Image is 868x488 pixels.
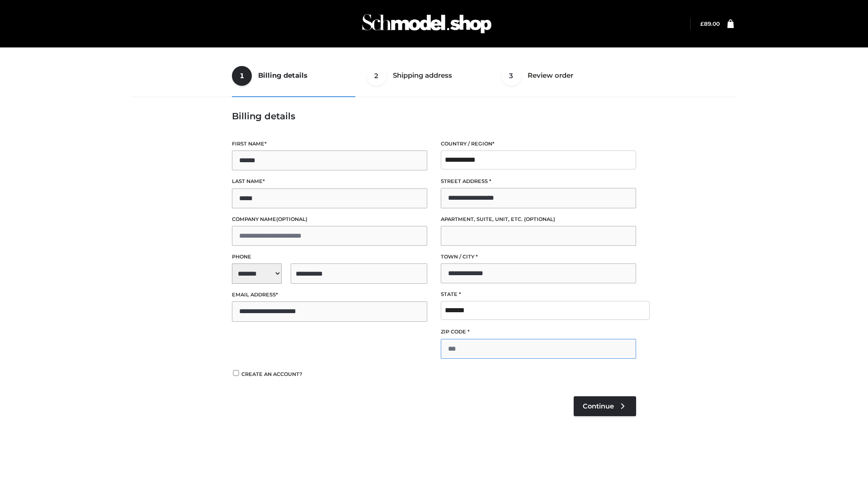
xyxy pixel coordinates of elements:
label: State [441,290,636,299]
label: ZIP Code [441,328,636,336]
h3: Billing details [232,111,636,122]
span: Create an account? [241,371,302,377]
label: Town / City [441,253,636,261]
label: Email address [232,291,427,299]
label: Last name [232,177,427,186]
label: Country / Region [441,140,636,148]
label: Street address [441,177,636,186]
bdi: 89.00 [700,20,720,27]
img: Schmodel Admin 964 [359,6,495,42]
a: £89.00 [700,20,720,27]
span: (optional) [524,216,555,222]
label: Company name [232,215,427,224]
span: (optional) [276,216,307,222]
label: First name [232,140,427,148]
a: Continue [574,396,636,416]
label: Apartment, suite, unit, etc. [441,215,636,224]
span: Continue [583,402,614,410]
span: £ [700,20,704,27]
input: Create an account? [232,370,240,376]
label: Phone [232,253,427,261]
